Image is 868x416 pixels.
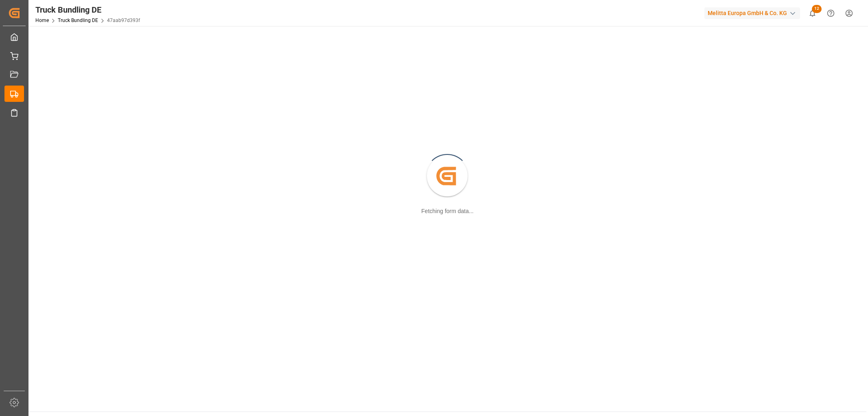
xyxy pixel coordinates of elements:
[421,207,473,216] div: Fetching form data...
[822,4,840,22] button: Help Center
[704,7,800,19] div: Melitta Europa GmbH & Co. KG
[35,4,140,16] div: Truck Bundling DE
[35,18,49,23] a: Home
[58,18,98,23] a: Truck Bundling DE
[812,5,822,13] span: 12
[803,4,822,22] button: show 12 new notifications
[704,5,803,21] button: Melitta Europa GmbH & Co. KG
